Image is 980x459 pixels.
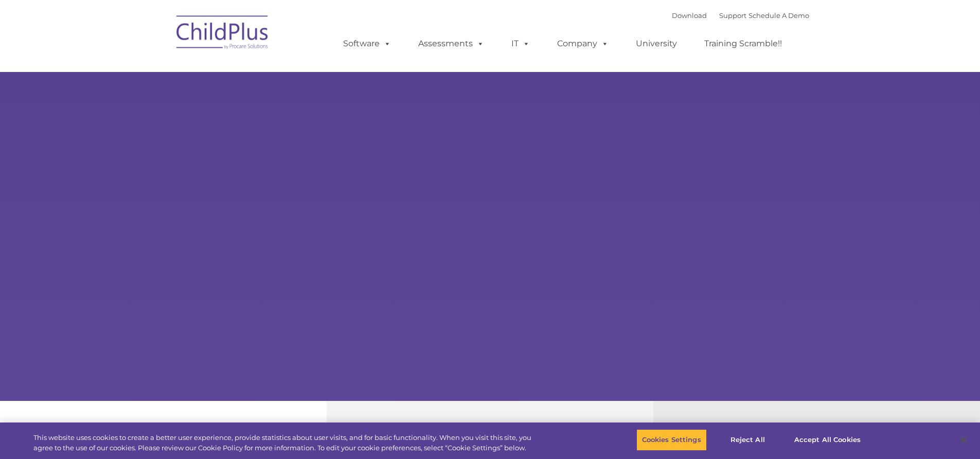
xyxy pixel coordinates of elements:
font: | [672,11,809,20]
button: Close [952,429,975,451]
a: Schedule A Demo [749,11,809,20]
button: Reject All [716,429,780,451]
button: Cookies Settings [636,429,707,451]
button: Accept All Cookies [789,429,866,451]
a: IT [501,33,540,54]
a: Download [672,11,707,20]
div: This website uses cookies to create a better user experience, provide statistics about user visit... [33,433,539,453]
a: Support [719,11,746,20]
a: Software [333,33,401,54]
a: Training Scramble!! [694,33,792,54]
img: ChildPlus by Procare Solutions [171,8,274,60]
a: University [626,33,687,54]
a: Assessments [408,33,494,54]
a: Company [547,33,619,54]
